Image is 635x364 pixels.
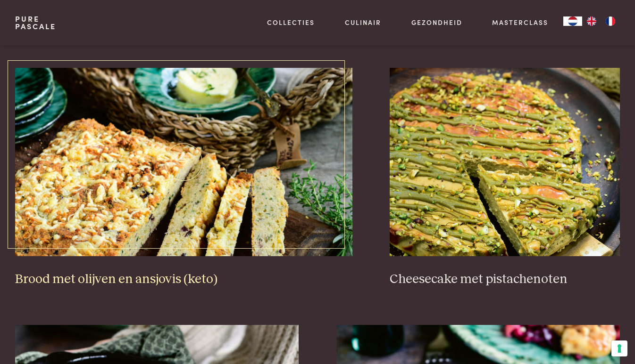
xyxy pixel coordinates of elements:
[15,15,56,30] a: PurePascale
[601,16,620,26] a: FR
[15,271,352,288] h3: Brood met olijven en ansjovis (keto)
[345,17,381,27] a: Culinair
[390,68,620,287] a: Cheesecake met pistachenoten Cheesecake met pistachenoten
[390,68,620,256] img: Cheesecake met pistachenoten
[582,16,620,26] ul: Language list
[563,16,582,26] div: Language
[15,68,352,256] img: Brood met olijven en ansjovis (keto)
[563,16,620,26] aside: Language selected: Nederlands
[411,17,462,27] a: Gezondheid
[492,17,548,27] a: Masterclass
[15,68,352,287] a: Brood met olijven en ansjovis (keto) Brood met olijven en ansjovis (keto)
[267,17,315,27] a: Collecties
[563,16,582,26] a: NL
[390,271,620,288] h3: Cheesecake met pistachenoten
[582,16,601,26] a: EN
[611,340,627,356] button: Uw voorkeuren voor toestemming voor trackingtechnologieën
